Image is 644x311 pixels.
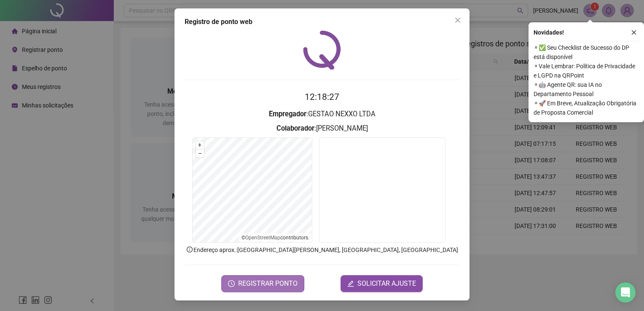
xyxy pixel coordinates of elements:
[186,246,193,253] span: info-circle
[196,150,204,158] button: –
[341,275,423,292] button: editSOLICITAR AJUSTE
[221,275,304,292] button: REGISTRAR PONTO
[357,279,416,289] span: SOLICITAR AJUSTE
[631,29,637,35] span: close
[269,110,306,118] strong: Empregador
[245,235,280,241] a: OpenStreetMap
[534,80,639,99] span: ⚬ 🤖 Agente QR: sua IA no Departamento Pessoal
[228,280,235,287] span: clock-circle
[347,280,354,287] span: edit
[534,99,639,117] span: ⚬ 🚀 Em Breve, Atualização Obrigatória de Proposta Comercial
[185,109,459,120] h3: : GESTAO NEXXO LTDA
[615,282,636,303] div: Open Intercom Messenger
[303,30,341,70] img: QRPoint
[185,245,459,255] p: Endereço aprox. : [GEOGRAPHIC_DATA][PERSON_NAME], [GEOGRAPHIC_DATA], [GEOGRAPHIC_DATA]
[185,123,459,134] h3: : [PERSON_NAME]
[454,17,461,24] span: close
[534,43,639,62] span: ⚬ ✅ Seu Checklist de Sucesso do DP está disponível
[451,13,464,27] button: Close
[196,141,204,149] button: +
[185,17,459,27] div: Registro de ponto web
[238,279,298,289] span: REGISTRAR PONTO
[241,235,309,241] li: © contributors.
[276,124,314,132] strong: Colaborador
[534,28,564,37] span: Novidades !
[305,92,339,102] time: 12:18:27
[534,62,639,80] span: ⚬ Vale Lembrar: Política de Privacidade e LGPD na QRPoint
